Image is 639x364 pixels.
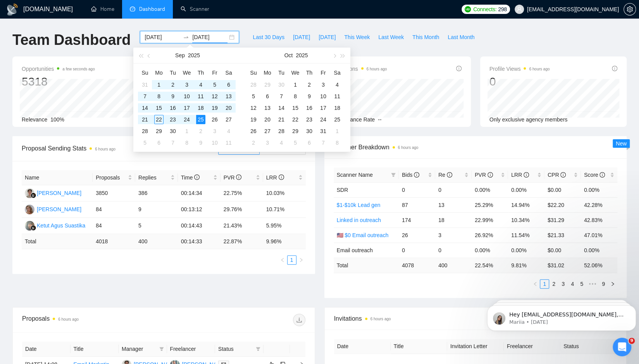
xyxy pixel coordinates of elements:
[316,67,330,79] th: Fr
[25,30,142,37] p: Message from Mariia, sent 17w ago
[180,79,194,91] td: 2025-09-03
[274,102,288,114] td: 2025-10-14
[222,91,236,102] td: 2025-09-13
[274,79,288,91] td: 2025-09-30
[613,338,631,356] iframe: Intercom live chat
[180,102,194,114] td: 2025-09-17
[319,115,328,124] div: 24
[210,138,219,147] div: 10
[180,137,194,149] td: 2025-10-08
[168,126,177,136] div: 30
[152,91,166,102] td: 2025-09-08
[246,125,260,137] td: 2025-10-26
[249,92,258,101] div: 5
[584,172,605,178] span: Score
[138,125,152,137] td: 2025-09-28
[182,103,191,113] div: 17
[608,279,617,289] li: Next Page
[288,125,302,137] td: 2025-10-29
[22,144,218,153] span: Proposal Sending Stats
[319,80,328,89] div: 3
[274,125,288,137] td: 2025-10-28
[249,126,258,136] div: 26
[154,126,164,136] div: 29
[448,33,474,41] span: Last Month
[166,79,180,91] td: 2025-09-02
[37,221,85,230] div: Ketut Agus Suastika
[25,222,85,228] a: KAKetut Agus Suastika
[256,347,260,351] span: filter
[152,137,166,149] td: 2025-10-06
[224,138,233,147] div: 11
[31,225,36,231] img: gigradar-bm.png
[332,126,342,136] div: 1
[378,116,381,123] span: --
[138,102,152,114] td: 2025-09-14
[208,91,222,102] td: 2025-09-12
[277,115,286,124] div: 21
[130,6,135,12] span: dashboard
[274,114,288,125] td: 2025-10-21
[152,114,166,125] td: 2025-09-22
[182,138,191,147] div: 8
[93,170,135,185] th: Proposals
[517,7,522,12] span: user
[152,102,166,114] td: 2025-09-15
[154,115,164,124] div: 22
[152,79,166,91] td: 2025-09-01
[610,282,615,286] span: right
[302,137,316,149] td: 2025-11-06
[62,67,95,71] time: a few seconds ago
[302,91,316,102] td: 2025-10-09
[608,279,617,289] button: right
[260,79,274,91] td: 2025-09-29
[196,80,205,89] div: 4
[277,103,286,113] div: 14
[287,255,296,265] li: 1
[568,280,577,288] a: 4
[414,172,419,178] span: info-circle
[208,125,222,137] td: 2025-10-03
[288,137,302,149] td: 2025-11-05
[299,258,303,262] span: right
[208,137,222,149] td: 2025-10-10
[330,102,344,114] td: 2025-10-18
[25,221,34,231] img: KA
[374,31,408,43] button: Last Week
[37,189,81,197] div: [PERSON_NAME]
[489,64,550,73] span: Profile Views
[332,138,342,147] div: 8
[330,125,344,137] td: 2025-11-01
[378,33,404,41] span: Last Week
[305,126,314,136] div: 30
[305,138,314,147] div: 6
[22,170,93,185] th: Name
[152,67,166,79] th: Mo
[319,103,328,113] div: 17
[95,147,115,151] time: 6 hours ago
[412,33,439,41] span: This Month
[192,33,227,41] input: End date
[210,126,219,136] div: 3
[263,126,272,136] div: 27
[330,79,344,91] td: 2025-10-04
[305,80,314,89] div: 2
[260,137,274,149] td: 2025-11-03
[224,115,233,124] div: 27
[302,125,316,137] td: 2025-10-30
[274,67,288,79] th: Tu
[263,92,272,101] div: 6
[302,114,316,125] td: 2025-10-23
[182,80,191,89] div: 3
[623,3,636,15] button: setting
[316,125,330,137] td: 2025-10-31
[253,33,284,41] span: Last 30 Days
[340,31,374,43] button: This Week
[487,172,493,178] span: info-circle
[196,92,205,101] div: 11
[194,125,208,137] td: 2025-10-02
[246,137,260,149] td: 2025-11-02
[408,31,443,43] button: This Month
[629,338,635,344] span: 9
[277,80,286,89] div: 30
